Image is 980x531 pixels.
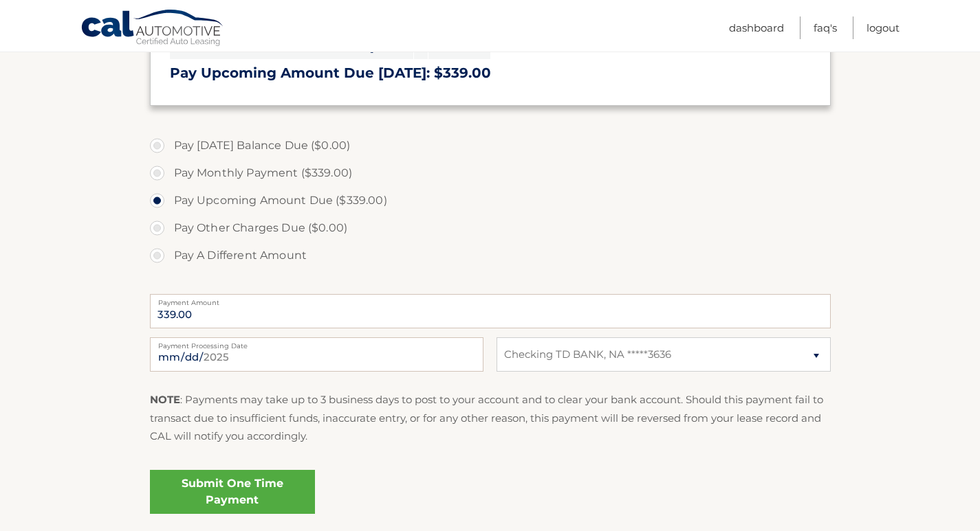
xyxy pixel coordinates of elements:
[150,242,831,269] label: Pay A Different Amount
[729,16,784,39] a: Dashboard
[150,391,831,445] p: : Payments may take up to 3 business days to post to your account and to clear your bank account....
[150,132,831,159] label: Pay [DATE] Balance Due ($0.00)
[80,9,225,49] a: Cal Automotive
[150,337,483,348] label: Payment Processing Date
[150,294,831,328] input: Payment Amount
[150,337,483,372] input: Payment Date
[170,65,811,82] h3: Pay Upcoming Amount Due [DATE]: $339.00
[150,294,831,305] label: Payment Amount
[150,214,831,242] label: Pay Other Charges Due ($0.00)
[150,470,315,514] a: Submit One Time Payment
[814,16,837,39] a: FAQ's
[150,187,831,214] label: Pay Upcoming Amount Due ($339.00)
[867,16,900,39] a: Logout
[150,393,180,406] strong: NOTE
[150,159,831,187] label: Pay Monthly Payment ($339.00)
